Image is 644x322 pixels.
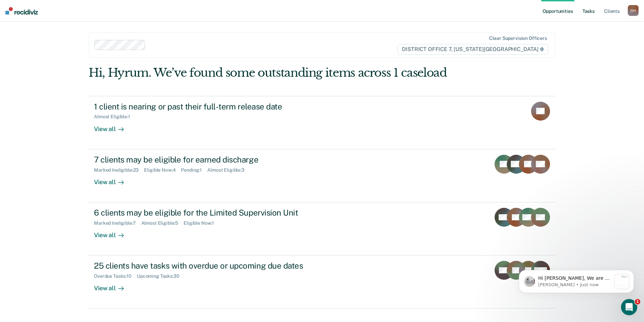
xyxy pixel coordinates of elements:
[94,208,331,218] div: 6 clients may be eligible for the Limited Supervision Unit
[635,299,640,304] span: 1
[94,273,137,279] div: Overdue Tasks : 10
[489,35,547,41] div: Clear supervision officers
[94,120,132,133] div: View all
[94,114,136,120] div: Almost Eligible : 1
[89,149,555,202] a: 7 clients may be eligible for earned dischargeMarked Ineligible:23Eligible Now:4Pending:1Almost E...
[207,167,250,173] div: Almost Eligible : 3
[89,255,555,308] a: 25 clients have tasks with overdue or upcoming due datesOverdue Tasks:10Upcoming Tasks:30View all
[5,7,38,15] img: Recidiviz
[89,202,555,255] a: 6 clients may be eligible for the Limited Supervision UnitMarked Ineligible:7Almost Eligible:5Eli...
[137,273,185,279] div: Upcoming Tasks : 30
[94,279,132,292] div: View all
[94,167,144,173] div: Marked Ineligible : 23
[509,256,644,304] iframe: Intercom notifications message
[141,220,184,226] div: Almost Eligible : 5
[144,167,181,173] div: Eligible Now : 4
[94,220,141,226] div: Marked Ineligible : 7
[628,5,639,16] button: OH
[94,261,331,271] div: 25 clients have tasks with overdue or upcoming due dates
[89,66,462,80] div: Hi, Hyrum. We’ve found some outstanding items across 1 caseload
[621,299,637,315] iframe: Intercom live chat
[94,155,331,165] div: 7 clients may be eligible for earned discharge
[184,220,219,226] div: Eligible Now : 1
[94,226,132,239] div: View all
[181,167,207,173] div: Pending : 1
[94,173,132,186] div: View all
[89,96,555,149] a: 1 client is nearing or past their full-term release dateAlmost Eligible:1View all
[94,102,331,112] div: 1 client is nearing or past their full-term release date
[628,5,639,16] div: O H
[398,44,548,55] span: DISTRICT OFFICE 7, [US_STATE][GEOGRAPHIC_DATA]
